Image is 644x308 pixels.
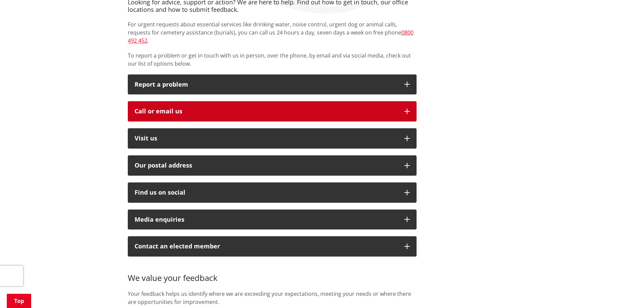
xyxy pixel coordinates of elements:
button: Report a problem [128,74,417,95]
iframe: Messenger Launcher [613,280,637,304]
p: For urgent requests about essential services like drinking water, noise control, urgent dog or an... [128,20,417,45]
p: Report a problem [135,81,398,88]
a: 0800 492 452 [128,29,414,44]
div: Call or email us [135,108,398,115]
button: Call or email us [128,101,417,122]
p: Visit us [135,135,398,142]
button: Media enquiries [128,210,417,230]
h2: Our postal address [135,162,398,169]
p: To report a problem or get in touch with us in person, over the phone, by email and via social me... [128,51,417,68]
button: Find us on social [128,182,417,203]
p: Your feedback helps us identify where we are exceeding your expectations, meeting your needs or w... [128,290,417,306]
div: Media enquiries [135,216,398,223]
div: Find us on social [135,189,398,196]
p: Contact an elected member [135,243,398,250]
h3: We value your feedback [128,263,417,283]
button: Contact an elected member [128,236,417,257]
a: Top [7,294,31,308]
button: Our postal address [128,155,417,176]
button: Visit us [128,128,417,149]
